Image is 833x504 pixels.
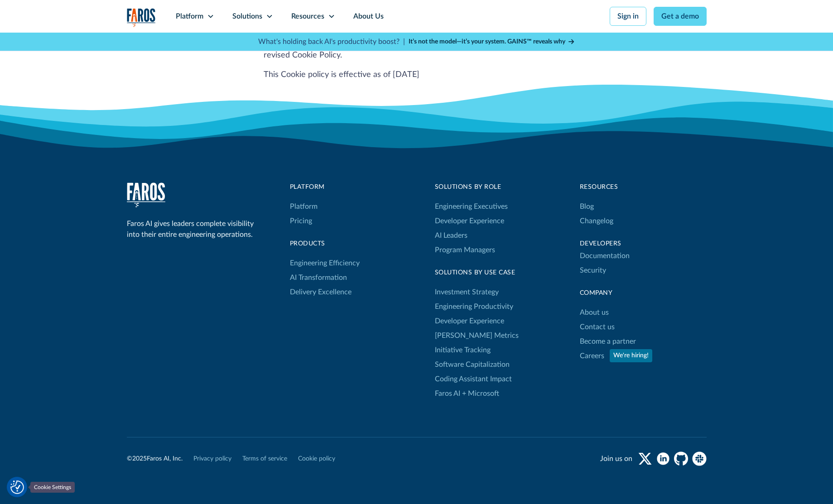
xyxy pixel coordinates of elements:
a: twitter [638,451,652,466]
a: linkedin [656,451,670,466]
a: Changelog [580,214,613,228]
a: [PERSON_NAME] Metrics [435,328,519,343]
a: Program Managers [435,243,508,257]
div: © Faros AI, Inc. [127,454,183,464]
a: Terms of service [242,454,287,464]
p: What's holding back AI's productivity boost? | [258,36,405,47]
a: About us [580,305,609,320]
a: Sign in [610,7,646,26]
div: Platform [290,182,360,192]
img: Faros Logo White [127,182,165,207]
a: Developer Experience [435,314,504,328]
a: Careers [580,349,604,363]
a: Pricing [290,214,312,228]
div: Solutions By Use Case [435,268,519,278]
div: Platform [176,11,203,22]
a: Engineering Productivity [435,299,513,314]
a: Initiative Tracking [435,343,491,357]
a: Cookie policy [298,454,335,464]
a: Contact us [580,320,615,334]
div: Solutions by Role [435,182,508,192]
a: Delivery Excellence [290,285,351,299]
a: AI Transformation [290,270,347,285]
a: Software Capitalization [435,357,510,372]
a: Investment Strategy [435,285,499,299]
a: Privacy policy [193,454,231,464]
a: github [674,451,689,466]
strong: It’s not the model—it’s your system. GAINS™ reveals why [409,38,565,45]
div: Faros AI gives leaders complete visibility into their entire engineering operations. [127,218,258,240]
a: Documentation [580,249,630,263]
p: This Cookie policy is effective as of [DATE] [264,69,569,81]
a: Platform [290,199,318,214]
a: home [127,182,165,207]
a: AI Leaders [435,228,467,243]
button: Cookie Settings [10,480,24,494]
a: Get a demo [654,7,707,26]
span: 2025 [132,456,147,462]
img: Logo of the analytics and reporting company Faros. [127,8,156,27]
a: Coding Assistant Impact [435,372,512,386]
div: Developers [580,239,707,249]
div: Company [580,288,707,298]
div: We're hiring! [613,351,649,360]
a: slack community [692,451,707,466]
a: Engineering Efficiency [290,256,360,270]
a: Developer Experience [435,214,504,228]
div: Solutions [232,11,262,22]
a: Blog [580,199,594,214]
div: Resources [291,11,324,22]
a: Faros AI + Microsoft [435,386,499,401]
a: home [127,8,156,27]
img: Revisit consent button [10,480,24,494]
a: Security [580,263,606,278]
div: products [290,239,360,249]
a: It’s not the model—it’s your system. GAINS™ reveals why [409,37,575,47]
div: Resources [580,182,707,192]
a: Engineering Executives [435,199,508,214]
div: Join us on [600,453,632,464]
a: Become a partner [580,334,636,349]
